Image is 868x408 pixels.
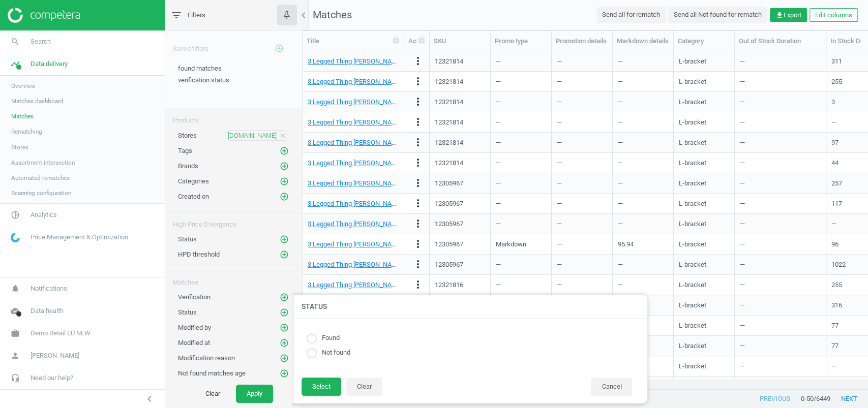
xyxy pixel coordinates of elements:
[6,279,25,298] i: notifications
[11,112,34,120] span: Matches
[31,233,128,242] span: Price Management & Optimization
[8,8,80,23] img: ajHJNr6hYgQAAAAASUVORK5CYII=
[143,393,156,405] i: chevron_left
[279,323,289,333] button: add_circle_outline
[137,392,162,405] button: chevron_left
[6,324,25,343] i: work
[280,177,289,186] i: add_circle_outline
[165,212,302,229] div: High Price Divergence
[31,59,68,69] span: Data delivery
[178,250,220,258] span: HPD threshold
[31,373,73,383] span: Need our help?
[279,368,289,379] button: add_circle_outline
[280,323,289,332] i: add_circle_outline
[236,385,273,403] button: Apply
[178,308,197,316] span: Status
[291,295,647,319] h4: Status
[279,353,289,363] button: add_circle_outline
[279,132,286,139] i: close
[279,249,289,260] button: add_circle_outline
[11,159,75,167] span: Assortment intersection
[31,37,51,46] span: Search
[31,329,91,338] span: Demo Retail EU NEW
[279,161,289,171] button: add_circle_outline
[11,233,20,242] img: wGWNvw8QSZomAAAAABJRU5ErkJggg==
[279,192,289,202] button: add_circle_outline
[6,368,25,388] i: headset_mic
[280,192,289,201] i: add_circle_outline
[228,131,277,140] span: [DOMAIN_NAME]
[195,385,231,403] button: Clear
[269,38,289,59] button: add_circle_outline
[31,210,57,219] span: Analytics
[178,235,197,243] span: Status
[170,9,183,21] i: filter_list
[178,324,211,331] span: Modified by
[165,108,302,125] div: Products
[279,338,289,348] button: add_circle_outline
[11,143,28,151] span: Stores
[165,270,302,287] div: Matches
[178,193,209,200] span: Created on
[11,128,42,136] span: Rematching
[6,346,25,365] i: person
[178,293,211,301] span: Verification
[178,177,209,185] span: Categories
[178,76,229,84] span: verification status
[31,351,79,360] span: [PERSON_NAME]
[280,338,289,348] i: add_circle_outline
[31,306,64,316] span: Data health
[302,378,341,396] button: Select
[279,176,289,186] button: add_circle_outline
[178,369,246,377] span: Not found matches age
[280,369,289,378] i: add_circle_outline
[280,235,289,244] i: add_circle_outline
[178,65,222,72] span: found matches
[279,292,289,302] button: add_circle_outline
[279,234,289,244] button: add_circle_outline
[178,339,210,347] span: Modified at
[6,32,25,51] i: search
[280,293,289,302] i: add_circle_outline
[6,54,25,74] i: timeline
[178,147,192,154] span: Tags
[280,146,289,155] i: add_circle_outline
[279,307,289,318] button: add_circle_outline
[6,205,25,225] i: pie_chart_outlined
[280,308,289,317] i: add_circle_outline
[11,82,36,90] span: Overview
[178,162,198,170] span: Brands
[280,354,289,363] i: add_circle_outline
[11,174,70,182] span: Automated rematches
[6,301,25,321] i: cloud_done
[165,30,302,59] div: Saved filters
[280,250,289,259] i: add_circle_outline
[279,146,289,156] button: add_circle_outline
[11,189,71,197] span: Scanning configuration
[275,44,284,53] i: add_circle_outline
[280,162,289,171] i: add_circle_outline
[178,354,235,362] span: Modification reason
[11,97,64,105] span: Matches dashboard
[31,284,67,293] span: Notifications
[178,132,197,139] span: Stores
[188,11,205,20] span: Filters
